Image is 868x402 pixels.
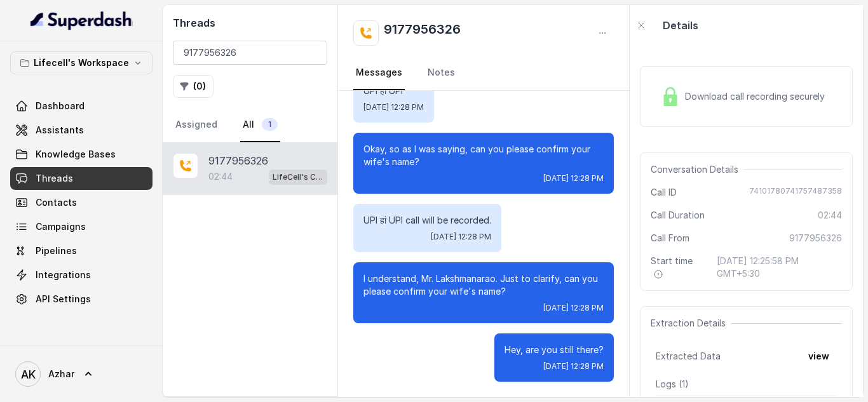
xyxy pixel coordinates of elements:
button: (0) [173,75,214,98]
a: All1 [240,108,280,142]
img: Lock Icon [661,87,680,106]
button: view [801,345,837,368]
span: Download call recording securely [685,90,830,103]
span: 1 [262,118,278,131]
span: Call ID [651,186,677,199]
p: Details [663,18,698,33]
span: Conversation Details [651,163,743,176]
a: Messages [353,56,405,90]
a: Campaigns [10,215,153,238]
span: Extraction Details [651,317,731,330]
span: 74101780741757487358 [749,186,842,199]
a: Notes [425,56,458,90]
h2: Threads [173,15,327,30]
span: Call Duration [651,209,705,222]
span: Call From [651,232,689,245]
p: Logs ( 1 ) [656,378,837,391]
p: Lifecell's Workspace [34,55,129,70]
span: Pipelines [36,245,77,257]
span: Threads [36,172,73,185]
span: [DATE] 12:28 PM [543,303,604,313]
span: Start time [651,255,707,280]
p: 9177956326 [208,153,268,168]
span: Contacts [36,196,77,209]
p: 02:44 [208,170,233,183]
span: [DATE] 12:28 PM [431,232,491,242]
span: Campaigns [36,220,86,233]
a: Pipelines [10,239,153,262]
a: Threads [10,167,153,190]
span: [DATE] 12:28 PM [363,102,424,112]
span: 02:44 [818,209,842,222]
nav: Tabs [173,108,327,142]
a: Contacts [10,191,153,214]
a: Knowledge Bases [10,143,153,166]
h2: 9177956326 [384,20,461,46]
span: Dashboard [36,100,85,112]
a: API Settings [10,288,153,311]
a: Assigned [173,108,220,142]
p: LifeCell's Call Assistant [273,171,323,184]
span: Integrations [36,269,91,281]
p: Hey, are you still there? [505,344,604,356]
a: Dashboard [10,95,153,117]
span: Assistants [36,124,84,137]
span: 9177956326 [789,232,842,245]
text: AK [21,368,36,381]
a: Assistants [10,119,153,142]
p: UPI हां UPI [363,84,424,97]
span: [DATE] 12:28 PM [543,173,604,184]
nav: Tabs [353,56,614,90]
span: Azhar [48,368,74,380]
span: Extracted Data [656,350,721,363]
span: [DATE] 12:28 PM [543,361,604,372]
a: Azhar [10,356,153,392]
span: API Settings [36,293,91,305]
p: I understand, Mr. Lakshmanarao. Just to clarify, can you please confirm your wife's name? [363,272,604,298]
a: Integrations [10,264,153,286]
span: Knowledge Bases [36,148,116,161]
img: light.svg [31,10,133,30]
span: [DATE] 12:25:58 PM GMT+5:30 [717,255,842,280]
p: UPI हां UPI call will be recorded. [363,214,491,227]
button: Lifecell's Workspace [10,51,153,74]
input: Search by Call ID or Phone Number [173,41,327,65]
p: Okay, so as I was saying, can you please confirm your wife's name? [363,143,604,168]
